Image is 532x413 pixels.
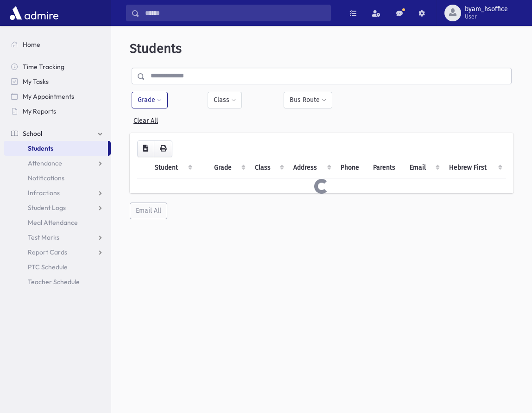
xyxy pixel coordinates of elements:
span: Report Cards [28,248,67,256]
a: Teacher Schedule [4,274,111,289]
a: Meal Attendance [4,215,111,230]
input: Search [139,5,330,21]
span: Students [130,41,182,56]
a: PTC Schedule [4,260,111,274]
th: Hebrew First [443,157,506,178]
a: Notifications [4,171,111,185]
th: Phone [335,157,367,178]
a: Home [4,37,111,52]
th: Grade [209,157,249,178]
span: Time Tracking [23,63,64,71]
button: Print [154,140,172,157]
span: My Reports [23,107,56,115]
th: Address [288,157,335,178]
span: Infractions [28,189,60,197]
a: My Appointments [4,89,111,104]
span: Attendance [28,159,62,167]
button: Grade [132,92,168,108]
th: Email [404,157,443,178]
span: User [465,13,508,20]
span: byam_hsoffice [465,6,508,13]
a: Infractions [4,185,111,200]
span: Test Marks [28,233,59,241]
a: Clear All [133,113,158,125]
span: Teacher Schedule [28,278,80,286]
th: Class [249,157,288,178]
span: My Tasks [23,77,49,86]
a: Test Marks [4,230,111,245]
a: Students [4,141,108,156]
th: Student [149,157,196,178]
a: My Reports [4,104,111,119]
button: Class [208,92,242,108]
span: Home [23,40,40,49]
button: Bus Route [284,92,332,108]
a: Time Tracking [4,59,111,74]
span: Notifications [28,174,64,182]
span: School [23,129,42,138]
a: School [4,126,111,141]
img: AdmirePro [7,4,61,22]
a: Attendance [4,156,111,171]
a: My Tasks [4,74,111,89]
button: Email All [130,203,167,219]
th: Parents [367,157,404,178]
span: PTC Schedule [28,263,68,271]
span: Student Logs [28,203,66,212]
span: Students [28,144,53,152]
button: CSV [137,140,154,157]
span: Meal Attendance [28,218,78,227]
a: Report Cards [4,245,111,260]
a: Student Logs [4,200,111,215]
span: My Appointments [23,92,74,101]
